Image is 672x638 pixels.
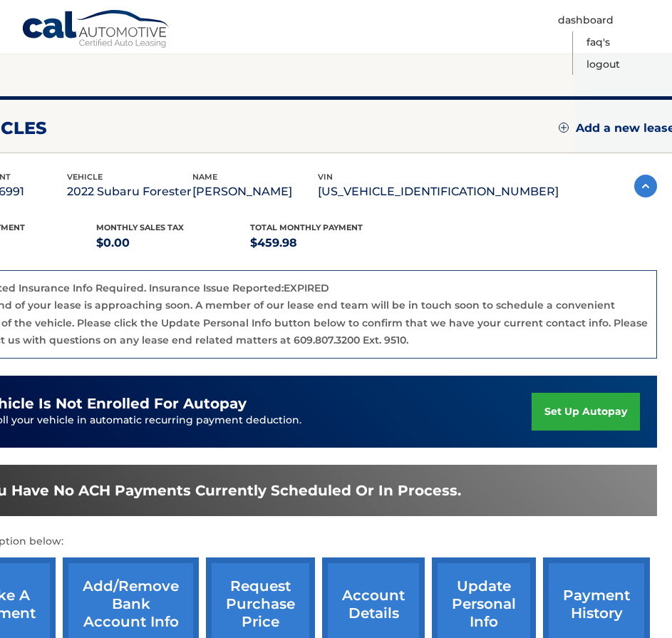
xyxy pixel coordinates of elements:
[250,222,363,232] span: Total Monthly Payment
[192,182,318,202] p: [PERSON_NAME]
[558,9,614,31] a: Dashboard
[318,172,333,182] span: vin
[586,53,620,76] a: Logout
[250,233,405,253] p: $459.98
[192,172,217,182] span: name
[67,172,103,182] span: vehicle
[318,182,559,202] p: [US_VEHICLE_IDENTIFICATION_NUMBER]
[21,9,171,51] a: Cal Automotive
[96,222,184,232] span: Monthly sales Tax
[586,31,610,53] a: FAQ's
[532,393,640,431] a: set up autopay
[67,182,192,202] p: 2022 Subaru Forester
[634,175,657,197] img: accordion-active.svg
[559,123,569,133] img: add.svg
[96,233,251,253] p: $0.00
